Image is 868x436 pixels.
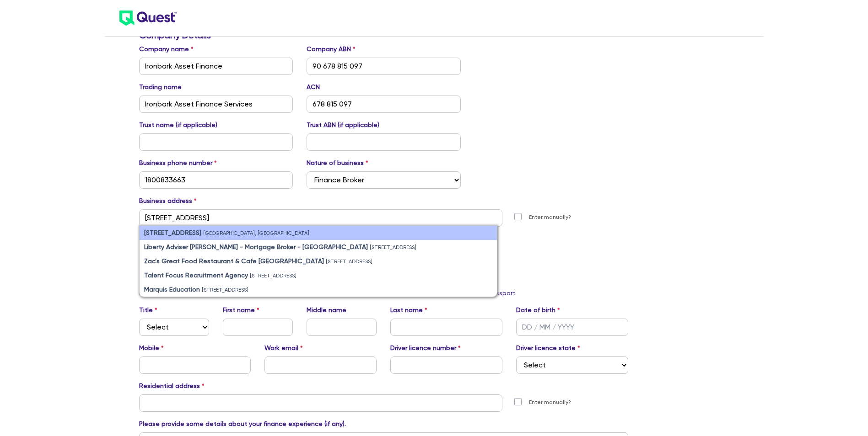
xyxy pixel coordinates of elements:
[139,196,197,206] label: Business address
[516,305,560,315] label: Date of birth
[144,229,201,236] strong: [STREET_ADDRESS]
[516,343,580,353] label: Driver licence state
[144,286,200,293] strong: Marquis Education
[307,305,346,315] label: Middle name
[529,213,571,222] label: Enter manually?
[250,273,297,279] small: [STREET_ADDRESS]
[307,120,379,130] label: Trust ABN (if applicable)
[370,245,416,250] small: [STREET_ADDRESS]
[139,82,182,92] label: Trading name
[203,230,309,236] small: [GEOGRAPHIC_DATA], [GEOGRAPHIC_DATA]
[202,287,248,293] small: [STREET_ADDRESS]
[139,343,164,353] label: Mobile
[144,271,248,279] strong: Talent Focus Recruitment Agency
[144,243,368,250] strong: Liberty Adviser [PERSON_NAME] - Mortgage Broker - [GEOGRAPHIC_DATA]
[139,158,217,168] label: Business phone number
[223,305,259,315] label: First name
[529,398,571,407] label: Enter manually?
[119,11,177,26] img: quest-logo
[139,120,217,130] label: Trust name (if applicable)
[307,158,368,168] label: Nature of business
[264,343,303,353] label: Work email
[307,44,356,54] label: Company ABN
[144,257,324,265] strong: Zac’s Great Food Restaurant & Cafe [GEOGRAPHIC_DATA]
[307,82,320,92] label: ACN
[139,305,157,315] label: Title
[516,319,628,336] input: DD / MM / YYYY
[390,305,427,315] label: Last name
[139,44,194,54] label: Company name
[139,381,205,391] label: Residential address
[390,343,461,353] label: Driver licence number
[139,419,346,429] label: Please provide some details about your finance experience (if any).
[326,259,372,265] small: [STREET_ADDRESS]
